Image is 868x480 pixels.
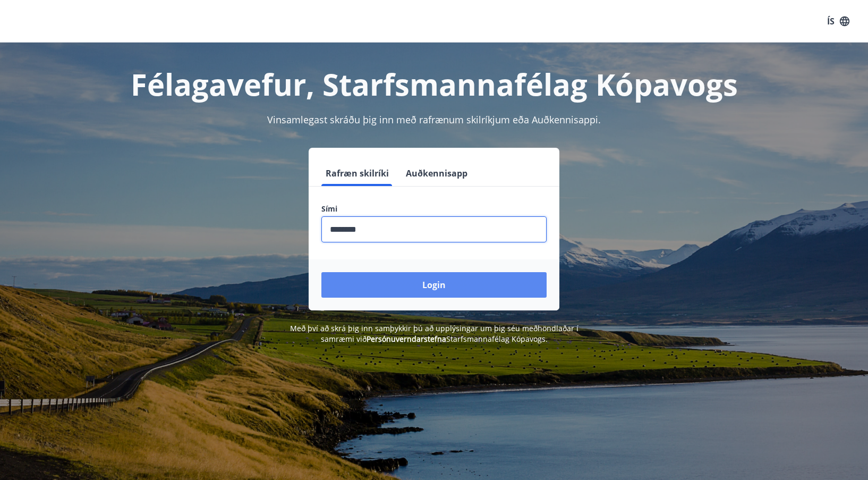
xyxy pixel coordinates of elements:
button: ÍS [821,12,855,31]
label: Sími [321,204,547,214]
span: Með því að skrá þig inn samþykkir þú að upplýsingar um þig séu meðhöndlaðar í samræmi við Starfsm... [290,323,578,344]
a: Persónuverndarstefna [367,334,446,344]
button: Login [321,272,547,298]
span: Vinsamlegast skráðu þig inn með rafrænum skilríkjum eða Auðkennisappi. [267,113,601,126]
button: Rafræn skilríki [321,161,393,186]
h1: Félagavefur, Starfsmannafélag Kópavogs [64,64,804,104]
button: Auðkennisapp [402,161,472,186]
